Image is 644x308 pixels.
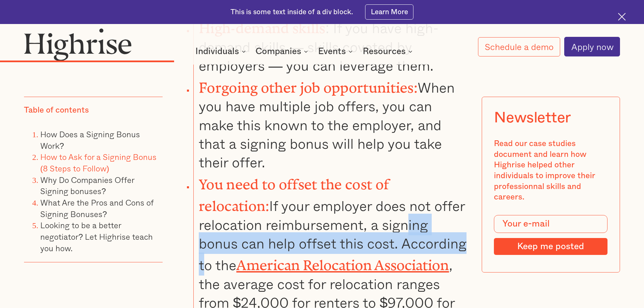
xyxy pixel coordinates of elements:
[318,47,346,55] div: Events
[40,219,153,254] a: Looking to be a better negotiator? Let Highrise teach you how.
[494,139,607,203] div: Read our case studies document and learn how Highrise helped other individuals to improve their p...
[195,47,248,55] div: Individuals
[494,109,571,126] div: Newsletter
[478,37,560,56] a: Schedule a demo
[256,47,310,55] div: Companies
[40,150,157,174] a: How to Ask for a Signing Bonus (8 Steps to Follow)
[24,28,132,61] img: Highrise logo
[256,47,301,55] div: Companies
[231,7,353,17] div: This is some text inside of a div block.
[564,37,620,56] a: Apply now
[193,75,467,172] li: When you have multiple job offers, you can make this known to the employer, and that a signing bo...
[40,173,134,197] a: Why Do Companies Offer Signing bonuses?
[40,196,153,220] a: What Are the Pros and Cons of Signing Bonuses?
[199,80,418,89] strong: Forgoing other job opportunities:
[363,47,414,55] div: Resources
[199,176,389,207] strong: You need to offset the cost of relocation:
[24,105,89,116] div: Table of contents
[40,128,140,152] a: How Does a Signing Bonus Work?
[618,13,626,21] img: Cross icon
[365,4,413,20] a: Learn More
[195,47,239,55] div: Individuals
[236,257,449,266] a: American Relocation Association
[363,47,406,55] div: Resources
[494,215,607,233] input: Your e-mail
[494,215,607,255] form: Modal Form
[494,238,607,255] input: Keep me posted
[318,47,355,55] div: Events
